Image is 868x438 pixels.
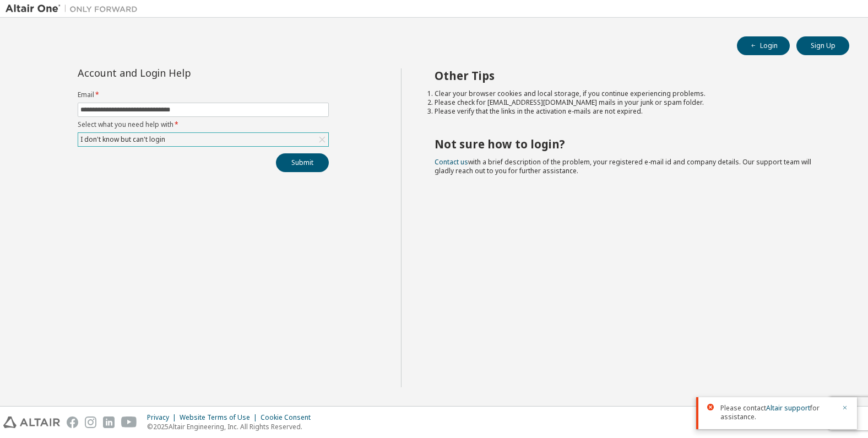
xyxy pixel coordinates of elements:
div: Website Terms of Use [180,413,261,422]
label: Select what you need help with [78,120,329,129]
span: Please contact for assistance. [720,404,835,421]
img: youtube.svg [121,416,137,428]
img: altair_logo.svg [3,416,60,428]
a: Contact us [435,157,468,167]
h2: Other Tips [435,68,830,83]
div: I don't know but can't login [79,133,167,146]
div: Cookie Consent [261,413,317,422]
button: Sign Up [796,36,849,55]
img: linkedin.svg [103,416,115,428]
button: Login [737,36,790,55]
span: with a brief description of the problem, your registered e-mail id and company details. Our suppo... [435,157,811,175]
a: Altair support [766,403,810,413]
button: Submit [276,153,329,172]
li: Please check for [EMAIL_ADDRESS][DOMAIN_NAME] mails in your junk or spam folder. [435,98,830,107]
div: Privacy [147,413,180,422]
h2: Not sure how to login? [435,137,830,151]
p: © 2025 Altair Engineering, Inc. All Rights Reserved. [147,422,317,431]
li: Clear your browser cookies and local storage, if you continue experiencing problems. [435,89,830,98]
img: instagram.svg [85,416,96,428]
img: Altair One [6,3,143,14]
li: Please verify that the links in the activation e-mails are not expired. [435,107,830,116]
img: facebook.svg [67,416,78,428]
label: Email [78,90,329,99]
div: I don't know but can't login [78,133,328,146]
div: Account and Login Help [78,68,279,77]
